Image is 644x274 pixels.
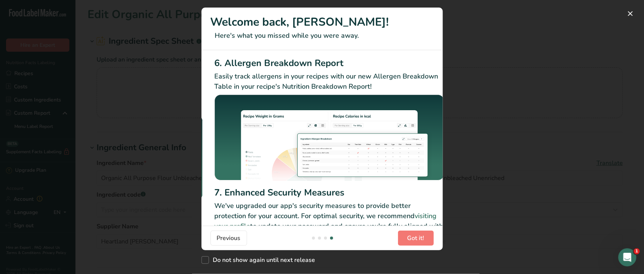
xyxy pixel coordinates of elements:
[215,186,444,199] h2: 7. Enhanced Security Measures
[217,234,241,243] span: Previous
[211,231,247,246] button: Previous
[211,31,434,41] p: Here's what you missed while you were away.
[407,234,424,243] span: Got it!
[618,248,636,266] iframe: Intercom live chat
[215,95,444,183] img: Allergen Breakdown Report
[211,14,434,31] h1: Welcome back, [PERSON_NAME]!
[215,201,444,242] p: We've upgraded our app's security measures to provide better protection for your account. For opt...
[398,231,434,246] button: Got it!
[215,71,444,92] p: Easily track allergens in your recipes with our new Allergen Breakdown Table in your recipe's Nut...
[634,248,640,254] span: 1
[209,256,315,264] span: Do not show again until next release
[215,56,444,70] h2: 6. Allergen Breakdown Report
